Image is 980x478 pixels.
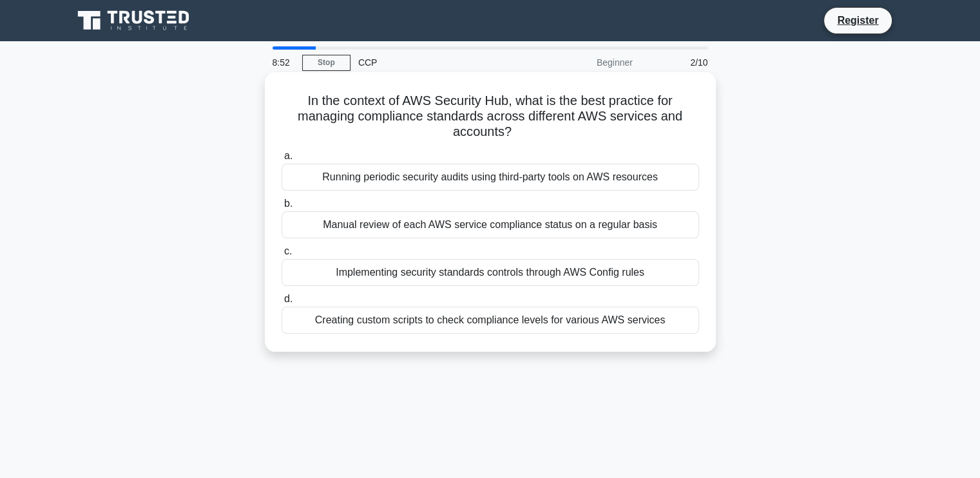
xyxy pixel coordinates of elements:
span: a. [284,150,293,161]
span: c. [284,245,292,256]
div: Beginner [528,50,640,75]
span: d. [284,293,293,304]
h5: In the context of AWS Security Hub, what is the best practice for managing compliance standards a... [280,93,700,140]
a: Register [829,12,886,28]
div: Implementing security standards controls through AWS Config rules [282,259,699,286]
a: Stop [302,55,351,71]
div: Running periodic security audits using third-party tools on AWS resources [282,164,699,191]
div: 8:52 [265,50,302,75]
span: b. [284,198,293,209]
div: 2/10 [640,50,716,75]
div: Manual review of each AWS service compliance status on a regular basis [282,211,699,238]
div: Creating custom scripts to check compliance levels for various AWS services [282,307,699,334]
div: CCP [351,50,528,75]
